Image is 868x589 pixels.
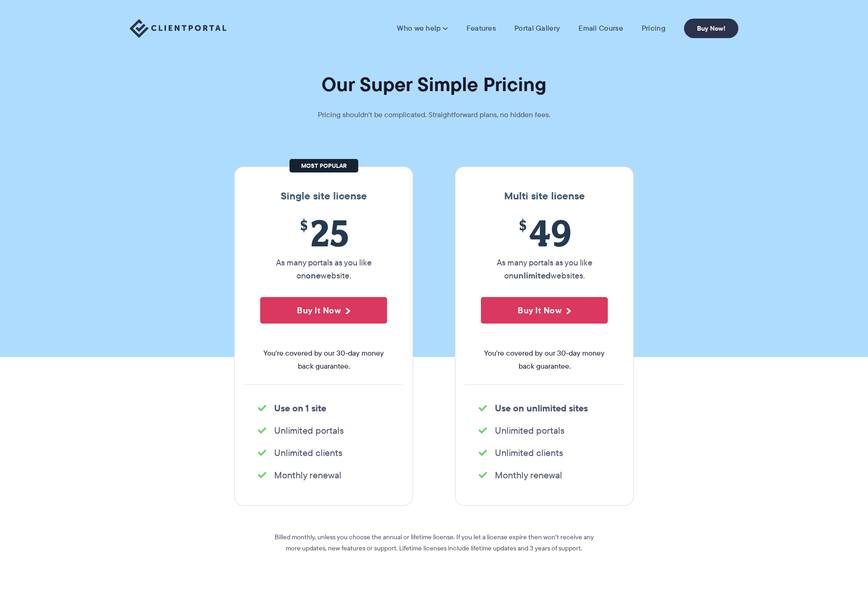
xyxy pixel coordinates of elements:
span: You're covered by our 30-day money back guarantee. [481,347,608,373]
p: As many portals as you like on websites. [481,256,608,282]
strong: Use on 1 site [274,401,326,415]
li: Unlimited portals [479,424,610,437]
p: Pricing shouldn't be complicated. Straightforward plans, no hidden fees. [295,108,573,121]
a: Who we help [397,24,447,33]
button: Buy It Now [260,297,387,324]
strong: Use on unlimited sites [495,401,588,415]
a: Portal Gallery [514,24,560,33]
span: 49 [481,212,608,254]
a: Features [467,24,496,33]
a: Pricing [642,24,665,33]
li: Unlimited clients [258,446,389,459]
li: Monthly renewal [479,469,610,482]
p: As many portals as you like on website. [260,256,387,282]
a: Email Course [579,24,623,33]
li: Monthly renewal [258,469,389,482]
h3: Multi site license [465,190,624,202]
li: Unlimited clients [479,446,610,459]
strong: one [306,269,321,282]
h3: Single site license [244,190,403,202]
li: Unlimited portals [258,424,389,437]
span: 25 [260,212,387,254]
a: Buy Now! [684,19,738,38]
p: Billed monthly, unless you choose the annual or lifetime license. If you let a license expire the... [267,531,601,554]
span: You're covered by our 30-day money back guarantee. [260,347,387,373]
button: Buy It Now [481,297,608,324]
strong: unlimited [513,269,551,282]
